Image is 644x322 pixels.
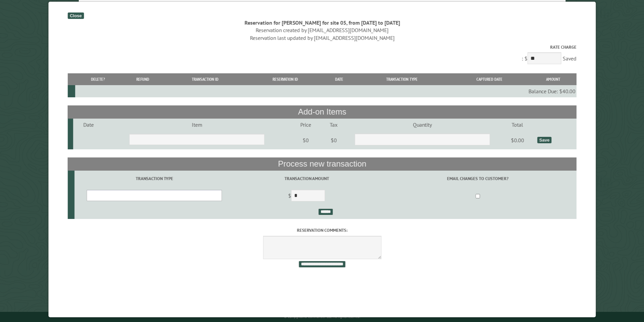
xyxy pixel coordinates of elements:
[68,44,576,66] div: : $
[68,227,576,233] label: Reservation comments:
[563,55,576,62] span: Saved
[449,73,529,85] th: Captured Date
[235,175,378,182] label: Transaction Amount
[104,119,290,131] td: Item
[346,119,499,131] td: Quantity
[321,131,346,150] td: $0
[68,13,84,19] div: Close
[68,19,576,26] div: Reservation for [PERSON_NAME] for site 05, from [DATE] to [DATE]
[75,85,576,97] td: Balance Due: $40.00
[321,119,346,131] td: Tax
[68,157,576,170] th: Process new transaction
[75,73,121,85] th: Delete?
[68,44,576,50] label: Rate Charge
[73,119,104,131] td: Date
[68,26,576,34] div: Reservation created by [EMAIL_ADDRESS][DOMAIN_NAME]
[164,73,246,85] th: Transaction ID
[246,73,324,85] th: Reservation ID
[537,137,551,143] div: Save
[68,105,576,118] th: Add-on Items
[529,73,576,85] th: Amount
[324,73,354,85] th: Date
[290,131,321,150] td: $0
[68,34,576,42] div: Reservation last updated by [EMAIL_ADDRESS][DOMAIN_NAME]
[380,175,575,182] label: Email changes to customer?
[498,119,536,131] td: Total
[354,73,450,85] th: Transaction Type
[75,175,233,182] label: Transaction Type
[234,187,379,206] td: $
[284,315,360,319] small: © Campground Commander LLC. All rights reserved.
[290,119,321,131] td: Price
[121,73,164,85] th: Refund
[498,131,536,150] td: $0.00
